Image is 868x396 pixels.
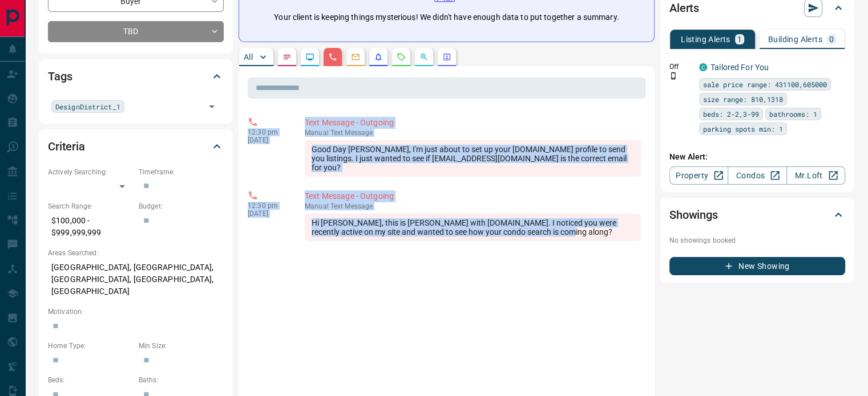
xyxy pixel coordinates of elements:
svg: Agent Actions [442,52,451,62]
p: Motivation: [48,307,224,317]
p: Beds: [48,375,133,385]
svg: Calls [328,52,337,62]
p: Timeframe: [139,167,224,177]
svg: Lead Browsing Activity [305,52,314,62]
svg: Emails [351,52,360,62]
span: manual [305,202,329,210]
p: 12:30 pm [248,202,288,210]
p: Baths: [139,375,224,385]
div: Criteria [48,133,224,160]
button: New Showing [669,257,845,275]
p: [GEOGRAPHIC_DATA], [GEOGRAPHIC_DATA], [GEOGRAPHIC_DATA], [GEOGRAPHIC_DATA], [GEOGRAPHIC_DATA] [48,258,224,301]
p: Min Size: [139,341,224,351]
span: beds: 2-2,3-99 [703,108,759,120]
span: parking spots min: 1 [703,123,783,134]
span: sale price range: 431100,605000 [703,79,827,90]
svg: Push Notification Only [669,72,677,80]
p: Areas Searched: [48,248,224,258]
div: Good Day [PERSON_NAME], I'm just about to set up your [DOMAIN_NAME] profile to send you listings.... [305,140,641,177]
div: Showings [669,201,845,228]
span: DesignDistrict_1 [55,101,120,112]
button: Open [204,99,220,115]
h2: Showings [669,206,718,224]
p: Text Message - Outgoing [305,117,641,129]
span: bathrooms: 1 [769,108,817,120]
a: Tailored For You [710,63,769,72]
p: Your client is keeping things mysterious! We didn't have enough data to put together a summary. [274,11,619,23]
p: Off [669,62,692,72]
p: [DATE] [248,136,288,144]
p: Building Alerts [768,35,822,43]
p: Search Range: [48,201,133,211]
p: Budget: [139,201,224,211]
p: $100,000 - $999,999,999 [48,211,133,242]
div: Tags [48,63,224,90]
span: manual [305,129,329,137]
svg: Listing Alerts [374,52,383,62]
svg: Notes [282,52,292,62]
div: condos.ca [699,63,707,71]
a: Property [669,166,728,185]
span: size range: 810,1318 [703,93,783,105]
h2: Criteria [48,137,85,156]
a: Mr.Loft [786,166,845,185]
p: Listing Alerts [681,35,730,43]
p: Text Message [305,129,641,137]
p: 1 [737,35,742,43]
p: New Alert: [669,151,845,163]
svg: Requests [397,52,406,62]
p: [DATE] [248,210,288,218]
p: 0 [829,35,834,43]
a: Condos [728,166,786,185]
p: 12:30 pm [248,128,288,136]
p: All [244,53,253,61]
svg: Opportunities [419,52,429,62]
h2: Tags [48,67,72,85]
p: Text Message - Outgoing [305,190,641,202]
div: TBD [48,21,224,42]
p: Home Type: [48,341,133,351]
p: No showings booked [669,235,845,246]
div: Hi [PERSON_NAME], this is [PERSON_NAME] with [DOMAIN_NAME]. I noticed you were recently active on... [305,214,641,241]
p: Text Message [305,202,641,210]
p: Actively Searching: [48,167,133,177]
